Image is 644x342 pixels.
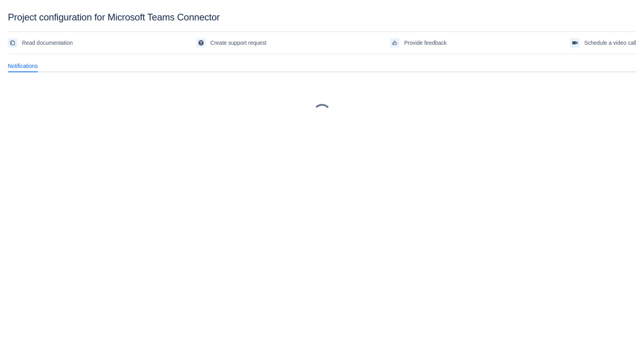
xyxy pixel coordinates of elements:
[8,12,636,23] div: Project configuration for Microsoft Teams Connector
[570,37,636,49] a: Schedule a video call
[210,37,267,49] span: Create support request
[22,37,73,49] span: Read documentation
[584,37,636,49] span: Schedule a video call
[196,37,267,49] a: Create support request
[198,40,204,46] span: support
[8,37,73,49] a: Read documentation
[392,40,398,46] span: feedback
[404,37,446,49] span: Provide feedback
[390,37,446,49] a: Provide feedback
[8,62,38,70] span: Notifications
[9,40,16,46] span: documentation
[572,40,578,46] span: videoCall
